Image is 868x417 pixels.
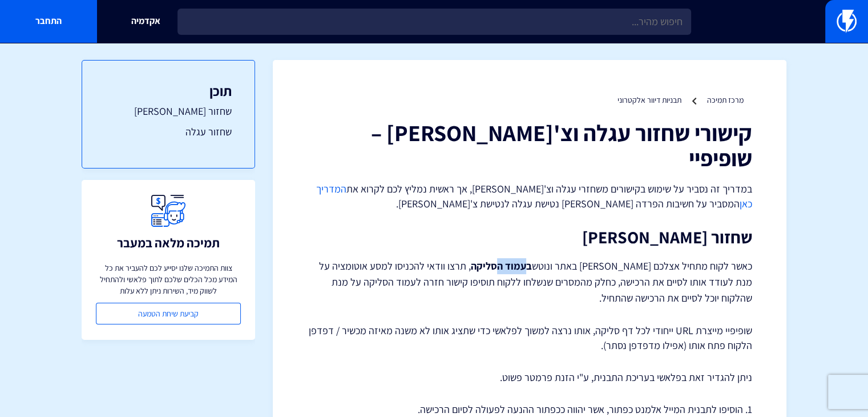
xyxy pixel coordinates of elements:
[307,228,752,247] h2: שחזור [PERSON_NAME]
[471,259,532,272] strong: בעמוד הסליקה
[105,104,232,119] a: שחזור [PERSON_NAME]
[316,182,752,210] a: המדריך כאן
[307,120,752,170] h1: קישורי שחזור עגלה וצ'[PERSON_NAME] – שופיפיי
[96,262,241,296] p: צוות התמיכה שלנו יסייע לכם להעביר את כל המידע מכל הכלים שלכם לתוך פלאשי ולהתחיל לשווק מיד, השירות...
[96,303,241,324] a: קביעת שיחת הטמעה
[105,83,232,98] h3: תוכן
[307,182,752,211] p: במדריך זה נסביר על שימוש בקישורים משחזרי עגלה וצ'[PERSON_NAME], אך ראשית נמליץ לכם לקרוא את המסבי...
[307,402,752,417] p: 1. הוסיפו לתבנית המייל אלמנט כפתור, אשר יהווה ככפתור ההנעה לפעולה לסיום הרכישה.
[707,95,744,105] a: מרכז תמיכה
[177,9,691,35] input: חיפוש מהיר...
[307,370,752,385] p: ניתן להגדיר זאת בפלאשי בעריכת התבנית, ע"י הזנת פרמטר פשוט.
[105,125,232,139] a: שחזור עגלה
[307,323,752,352] p: שופיפיי מייצרת URL ייחודי לכל דף סליקה, אותו נרצה למשוך לפלאשי כדי שתציג אותו לא משנה מאיזה מכשיר...
[307,258,752,306] p: כאשר לקוח מתחיל אצלכם [PERSON_NAME] באתר ונוטש , תרצו וודאי להכניסו למסע אוטומציה על מנת לעודד או...
[117,236,220,250] h3: תמיכה מלאה במעבר
[617,95,681,105] a: תבניות דיוור אלקטרוני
